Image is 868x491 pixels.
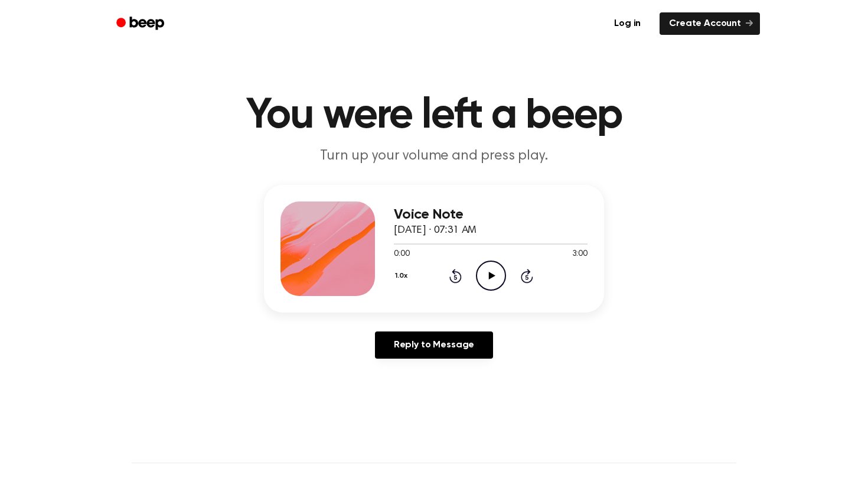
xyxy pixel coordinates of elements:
a: Beep [108,12,175,35]
h3: Voice Note [394,207,588,223]
span: [DATE] · 07:31 AM [394,225,477,236]
a: Reply to Message [375,331,493,359]
h1: You were left a beep [132,95,736,137]
button: 1.0x [394,266,412,286]
p: Turn up your volume and press play. [207,147,661,166]
span: 0:00 [394,248,409,261]
a: Log in [602,10,652,37]
a: Create Account [660,12,760,35]
span: 3:00 [572,248,588,261]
